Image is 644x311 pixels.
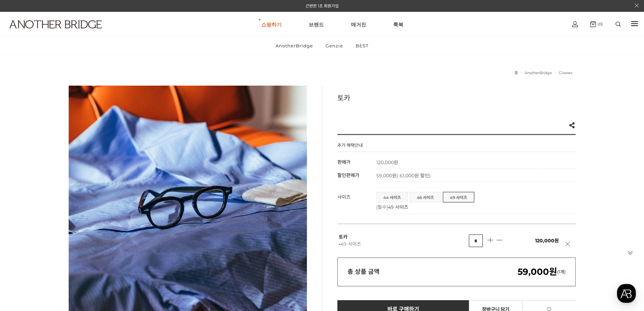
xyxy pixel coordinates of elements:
a: BEST [350,37,374,54]
a: AnotherBridge [525,70,552,75]
a: 홈 [515,70,518,75]
em: 59,000원 [518,266,557,277]
span: 49 사이즈 [388,204,408,210]
a: Genzie [320,37,349,54]
li: 46 사이즈 [410,192,441,202]
strong: 총 상품 금액 [348,268,380,275]
span: 판매가 [337,159,351,165]
span: (1개) [518,269,566,274]
a: 설정 [87,215,130,231]
li: 49 사이즈 [443,192,474,202]
p: [필수] [376,203,572,210]
a: Glasses [559,70,572,75]
img: cart [572,21,578,27]
th: 사이즈 [337,188,376,214]
a: 44 사이즈 [377,192,408,202]
span: 설정 [104,225,113,230]
a: 대화 [45,215,87,231]
a: 홈 [2,215,45,231]
a: 매거진 [351,12,366,37]
img: logo [9,20,102,28]
span: ( 61,000원 할인) [397,173,431,179]
li: 44 사이즈 [376,192,408,202]
img: cart [590,21,596,27]
h4: 추가 혜택안내 [337,142,363,152]
a: 46 사이즈 [410,192,441,202]
span: 120,000원 [535,238,559,244]
img: search [616,22,621,27]
a: logo [3,20,100,45]
span: 홈 [21,225,25,230]
span: 대화 [62,225,70,230]
a: (0) [590,21,603,27]
span: 59,000원 [376,173,431,179]
span: 49 사이즈 [340,241,361,247]
a: AnotherBridge [270,37,319,54]
p: 토카 - [339,234,469,248]
span: (0) [596,22,603,26]
a: 쇼핑하기 [261,12,282,37]
a: 룩북 [393,12,403,37]
a: 49 사이즈 [443,192,474,202]
span: 할인판매가 [337,172,359,178]
a: 브랜드 [309,12,324,37]
h3: 토카 [337,92,576,103]
strong: 120,000원 [376,159,398,165]
a: 간편한 1초 회원가입 [306,3,339,8]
